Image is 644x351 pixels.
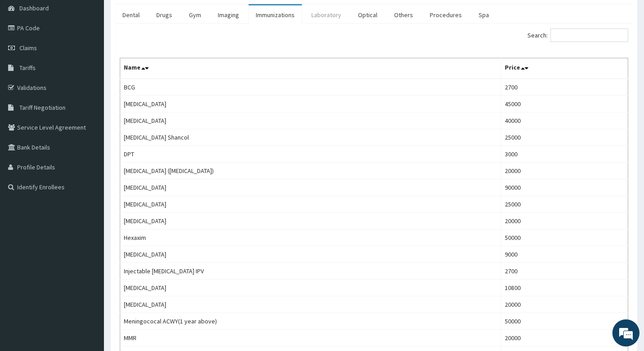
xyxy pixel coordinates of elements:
a: Optical [351,5,385,24]
td: [MEDICAL_DATA] [120,213,501,229]
td: Hexaxim [120,229,501,246]
td: 9000 [501,246,628,263]
td: DPT [120,146,501,163]
td: [MEDICAL_DATA] [120,296,501,313]
label: Search: [527,28,628,42]
a: Procedures [423,5,469,24]
td: 10800 [501,280,628,296]
input: Search: [550,28,628,42]
td: [MEDICAL_DATA] [120,246,501,263]
td: 50000 [501,229,628,246]
td: BCG [120,79,501,96]
td: 20000 [501,296,628,313]
a: Dental [115,5,147,24]
td: MMR [120,330,501,346]
td: 40000 [501,112,628,129]
span: Tariffs [19,64,36,72]
td: Meningococal ACWY(1 year above) [120,313,501,330]
a: Spa [471,5,496,24]
td: [MEDICAL_DATA] [120,96,501,112]
a: Laboratory [304,5,348,24]
td: [MEDICAL_DATA] Shancol [120,129,501,146]
td: 2700 [501,263,628,280]
span: Dashboard [19,4,49,12]
td: [MEDICAL_DATA] [120,196,501,213]
td: 90000 [501,179,628,196]
td: 25000 [501,196,628,213]
td: 2700 [501,79,628,96]
a: Drugs [149,5,179,24]
td: [MEDICAL_DATA] ([MEDICAL_DATA]) [120,163,501,179]
td: [MEDICAL_DATA] [120,112,501,129]
a: Gym [182,5,208,24]
th: Price [501,58,628,79]
td: [MEDICAL_DATA] [120,280,501,296]
span: Tariff Negotiation [19,103,66,112]
td: 20000 [501,213,628,229]
td: 20000 [501,163,628,179]
a: Imaging [211,5,246,24]
td: 45000 [501,96,628,112]
td: 25000 [501,129,628,146]
td: 3000 [501,146,628,163]
td: 50000 [501,313,628,330]
a: Others [387,5,420,24]
th: Name [120,58,501,79]
span: Claims [19,44,37,52]
a: Immunizations [249,5,302,24]
td: 20000 [501,330,628,346]
td: Injectable [MEDICAL_DATA] IPV [120,263,501,280]
td: [MEDICAL_DATA] [120,179,501,196]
